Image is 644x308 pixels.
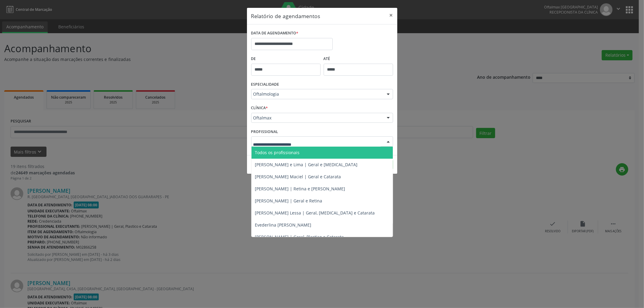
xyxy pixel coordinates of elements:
span: [PERSON_NAME] Lessa | Geral, [MEDICAL_DATA] e Catarata [255,210,375,216]
span: Oftalmologia [253,91,381,97]
label: ATÉ [324,54,393,64]
label: DATA DE AGENDAMENTO [251,29,299,38]
span: Todos os profissionais [255,150,300,155]
span: Oftalmax [253,115,381,121]
button: Close [385,8,397,23]
label: De [251,54,321,64]
span: [PERSON_NAME] | Geral e Retina [255,198,322,204]
label: ESPECIALIDADE [251,80,279,89]
label: PROFISSIONAL [251,127,278,136]
span: [PERSON_NAME] Maciel | Geral e Catarata [255,174,341,179]
span: [PERSON_NAME] | Retina e [PERSON_NAME] [255,186,345,192]
h5: Relatório de agendamentos [251,12,320,20]
span: [PERSON_NAME] | Geral, Plastico e Catarata [255,234,344,240]
label: CLÍNICA [251,103,268,113]
span: [PERSON_NAME] e Lima | Geral e [MEDICAL_DATA] [255,162,358,167]
span: Evederlina [PERSON_NAME] [255,222,312,228]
